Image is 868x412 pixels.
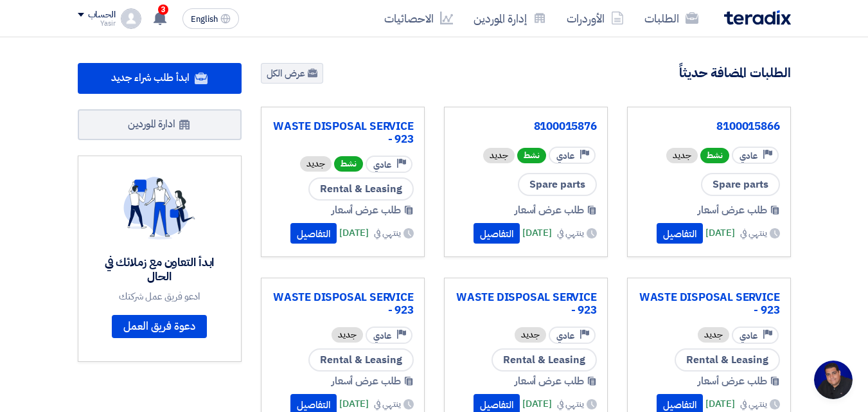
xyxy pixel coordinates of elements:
span: طلب عرض أسعار [698,202,767,218]
span: [DATE] [522,226,552,240]
span: ينتهي في [557,397,583,411]
a: WASTE DISPOSAL SERVICE - 923 [272,291,414,317]
button: التفاصيل [474,223,520,244]
a: دعوة فريق العمل [112,315,207,338]
span: Spare parts [518,173,597,196]
img: invite_your_team.svg [123,177,195,240]
div: الحساب [88,10,116,21]
span: [DATE] [705,226,735,240]
span: ينتهي في [374,397,400,411]
div: جديد [698,327,729,343]
span: [DATE] [339,397,369,411]
span: ينتهي في [557,226,583,240]
div: Yasir [78,20,116,27]
span: ينتهي في [374,226,400,240]
div: جديد [332,327,363,343]
a: عرض الكل [261,63,323,84]
span: عادي [373,330,391,342]
a: ادارة الموردين [78,109,242,140]
button: English [182,8,239,29]
div: جديد [483,148,515,163]
a: WASTE DISPOSAL SERVICE - 923 [455,291,597,317]
a: الأوردرات [556,3,634,33]
div: جديد [666,148,698,163]
span: نشط [700,148,729,163]
span: Spare parts [701,173,780,196]
span: عادي [373,159,391,171]
span: ينتهي في [740,226,766,240]
span: [DATE] [339,226,369,240]
img: profile_test.png [121,8,141,29]
span: Rental & Leasing [492,348,597,372]
span: Rental & Leasing [308,177,414,201]
span: عادي [556,150,574,162]
a: الطلبات [634,3,709,33]
a: إدارة الموردين [463,3,556,33]
span: [DATE] [705,397,735,411]
a: الاحصائيات [374,3,463,33]
a: 8100015866 [638,120,780,133]
span: عادي [740,330,757,342]
div: جديد [300,156,332,172]
div: جديد [515,327,546,343]
div: ابدأ التعاون مع زملائك في الحال [94,255,226,284]
span: English [191,15,218,24]
button: التفاصيل [657,223,703,244]
span: طلب عرض أسعار [515,202,584,218]
a: Open chat [814,361,853,399]
span: عادي [556,330,574,342]
span: ينتهي في [740,397,766,411]
span: ابدأ طلب شراء جديد [111,70,189,85]
span: طلب عرض أسعار [698,373,767,389]
span: [DATE] [522,397,552,411]
a: WASTE DISPOSAL SERVICE - 923 [272,120,414,146]
a: 8100015876 [455,120,597,133]
span: طلب عرض أسعار [332,373,401,389]
span: نشط [517,148,546,163]
span: عادي [740,150,757,162]
span: طلب عرض أسعار [515,373,584,389]
span: طلب عرض أسعار [332,202,401,218]
h4: الطلبات المضافة حديثاً [679,64,791,81]
span: Rental & Leasing [675,348,780,372]
button: التفاصيل [290,223,337,244]
span: Rental & Leasing [308,348,414,372]
a: WASTE DISPOSAL SERVICE - 923 [638,291,780,317]
span: نشط [334,156,363,172]
div: ادعو فريق عمل شركتك [94,291,226,302]
span: 3 [158,4,168,15]
img: Teradix logo [724,10,791,25]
